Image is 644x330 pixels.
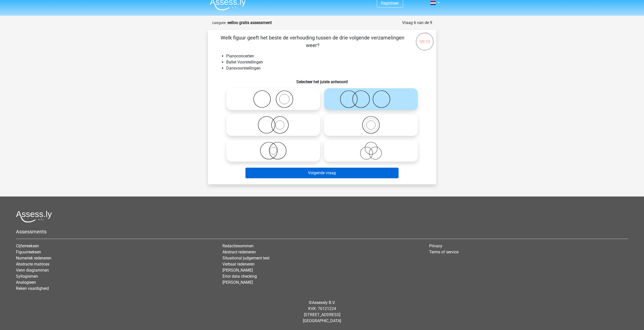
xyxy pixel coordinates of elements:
img: Assessly logo [16,211,52,223]
div: 00:10 [415,32,434,45]
div: Vraag 6 van de 9 [402,20,432,26]
strong: eelloo gratis assessment [227,20,272,25]
a: Cijferreeksen [16,244,39,248]
a: Redactiesommen [222,244,254,248]
a: Assessly B.V. [312,300,335,305]
div: © KVK: 76121224 [STREET_ADDRESS] [GEOGRAPHIC_DATA] [12,296,632,328]
small: Categorie: [212,21,226,25]
a: Registreer [381,1,399,6]
a: Numeriek redeneren [16,256,51,260]
a: Analogieen [16,280,36,285]
a: [PERSON_NAME] [222,280,253,285]
h5: Assessments [16,229,628,235]
p: Welk figuur geeft het beste de verhouding tussen de drie volgende verzamelingen weer? [216,34,409,49]
a: [PERSON_NAME] [222,268,253,273]
a: Error data checking [222,274,257,279]
a: Reken vaardigheid [16,286,49,291]
a: Venn diagrammen [16,268,49,273]
a: Terms of service [429,250,459,254]
a: Abstracte matrices [16,262,49,267]
a: Abstract redeneren [222,250,256,254]
a: Privacy [429,244,442,248]
a: Figuurreeksen [16,250,41,254]
button: Volgende vraag [245,168,399,178]
a: Verbaal redeneren [222,262,255,267]
li: Ballet Voorstellingen [226,59,428,65]
h6: Selecteer het juiste antwoord [216,75,428,84]
li: Dansvoorstellingen [226,65,428,71]
a: Syllogismen [16,274,38,279]
a: Situational judgement test [222,256,269,260]
li: Pianoconcerten [226,53,428,59]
